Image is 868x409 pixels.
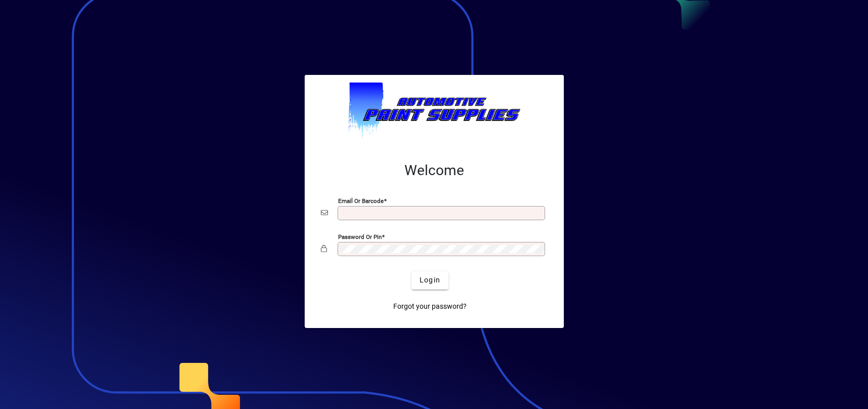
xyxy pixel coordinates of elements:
[338,233,382,240] mat-label: Password or Pin
[389,298,471,316] a: Forgot your password?
[420,275,440,285] span: Login
[393,301,467,312] span: Forgot your password?
[338,197,384,204] mat-label: Email or Barcode
[321,162,548,179] h2: Welcome
[411,271,448,290] button: Login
